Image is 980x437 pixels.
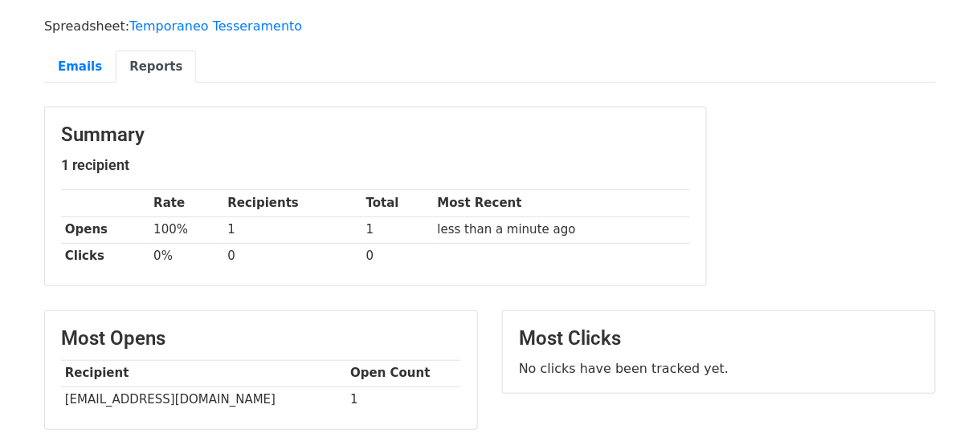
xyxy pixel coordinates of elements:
[224,216,362,243] td: 1
[224,190,362,216] th: Recipients
[434,190,690,216] th: Most Recent
[362,190,434,216] th: Total
[61,216,149,243] th: Opens
[149,243,223,269] td: 0%
[61,327,461,350] h3: Most Opens
[116,51,196,83] a: Reports
[900,360,980,437] div: Widget chat
[519,327,919,350] h3: Most Clicks
[44,18,936,34] p: Spreadsheet:
[346,386,461,413] td: 1
[362,243,434,269] td: 0
[434,216,690,243] td: less than a minute ago
[129,18,302,34] a: Temporaneo Tesseramento
[61,243,149,269] th: Clicks
[149,190,223,216] th: Rate
[346,360,461,386] th: Open Count
[61,123,690,147] h3: Summary
[224,243,362,269] td: 0
[61,156,690,174] h5: 1 recipient
[61,386,346,413] td: [EMAIL_ADDRESS][DOMAIN_NAME]
[44,51,116,83] a: Emails
[519,360,919,377] p: No clicks have been tracked yet.
[149,216,223,243] td: 100%
[61,360,346,386] th: Recipient
[900,360,980,437] iframe: Chat Widget
[362,216,434,243] td: 1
